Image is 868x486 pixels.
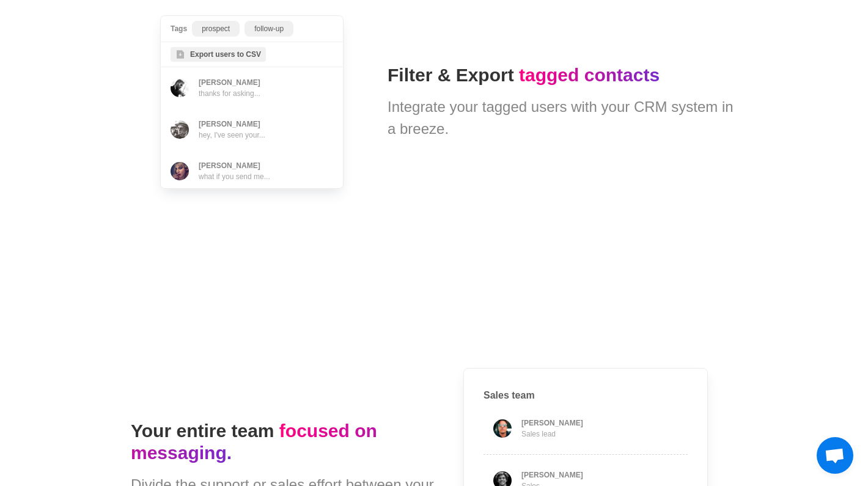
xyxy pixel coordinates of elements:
div: Integrate your tagged users with your CRM system in a breeze. [388,96,737,140]
h1: Your entire team [131,420,434,464]
span: tagged contacts [519,65,660,85]
h1: Filter & Export [388,64,737,86]
span: focused on messaging. [131,421,377,463]
a: Open chat [817,437,853,474]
